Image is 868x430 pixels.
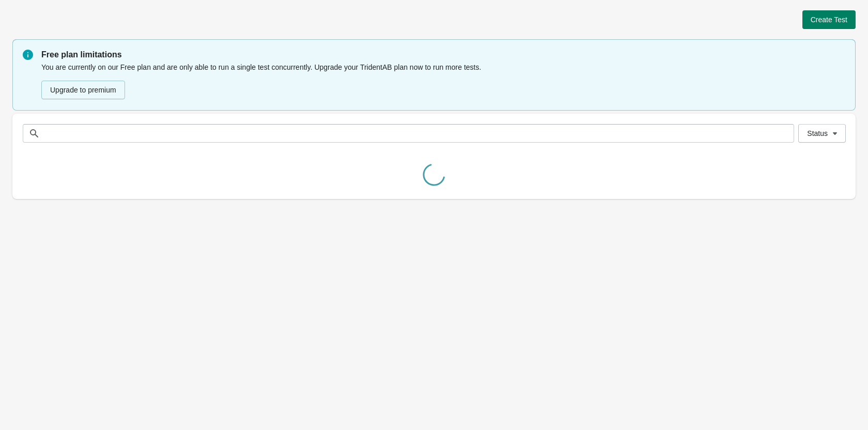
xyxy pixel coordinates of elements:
[811,16,847,24] span: Create Test
[798,124,846,143] button: Status
[41,49,845,61] p: Free plan limitations
[41,61,845,100] div: You are currently on our Free plan and are only able to run a single test concurrently. Upgrade y...
[802,10,856,29] button: Create Test
[807,129,828,137] span: Status
[41,81,125,99] button: Upgrade to premium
